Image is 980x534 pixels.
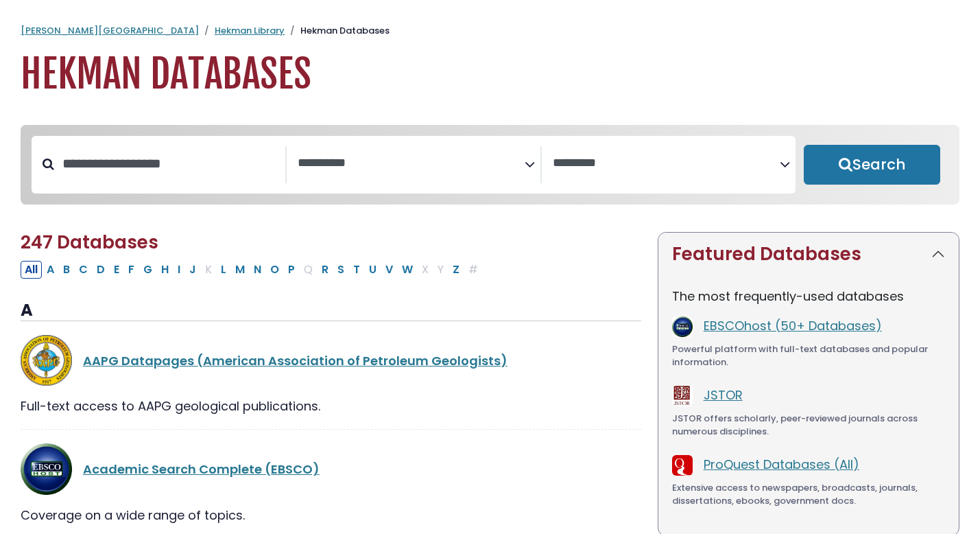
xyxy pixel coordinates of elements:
[704,317,882,334] a: EBSCOhost (50+ Databases)
[215,24,285,37] a: Hekman Library
[553,156,780,171] textarea: Search
[21,24,959,38] nav: breadcrumb
[804,145,940,185] button: Submit for Search Results
[672,343,945,369] div: Powerful platform with full-text databases and popular information.
[21,397,641,415] div: Full-text access to AAPG geological publications.
[21,125,959,205] nav: Search filters
[21,301,641,321] h3: A
[672,481,945,508] div: Extensive access to newspapers, broadcasts, journals, dissertations, ebooks, government docs.
[658,233,959,276] button: Featured Databases
[398,261,417,279] button: Filter Results W
[349,261,364,279] button: Filter Results T
[93,261,109,279] button: Filter Results D
[174,261,184,279] button: Filter Results I
[75,261,92,279] button: Filter Results C
[231,261,249,279] button: Filter Results M
[54,152,285,175] input: Search database by title or keyword
[449,261,464,279] button: Filter Results Z
[21,506,641,524] div: Coverage on a wide range of topics.
[672,412,945,439] div: JSTOR offers scholarly, peer-reviewed journals across numerous disciplines.
[21,261,42,279] button: All
[157,261,173,279] button: Filter Results H
[21,230,158,255] span: 247 Databases
[59,261,74,279] button: Filter Results B
[124,261,139,279] button: Filter Results F
[704,456,859,473] a: ProQuest Databases (All)
[21,24,199,37] a: [PERSON_NAME][GEOGRAPHIC_DATA]
[672,287,945,305] p: The most frequently-used databases
[285,24,390,38] li: Hekman Databases
[298,156,525,171] textarea: Search
[21,260,483,277] div: Alpha-list to filter by first letter of database name
[704,386,743,404] a: JSTOR
[266,261,283,279] button: Filter Results O
[185,261,200,279] button: Filter Results J
[139,261,156,279] button: Filter Results G
[381,261,397,279] button: Filter Results V
[318,261,333,279] button: Filter Results R
[21,51,959,97] h1: Hekman Databases
[284,261,299,279] button: Filter Results P
[83,461,320,478] a: Academic Search Complete (EBSCO)
[365,261,381,279] button: Filter Results U
[83,352,507,369] a: AAPG Datapages (American Association of Petroleum Geologists)
[333,261,348,279] button: Filter Results S
[43,261,58,279] button: Filter Results A
[250,261,265,279] button: Filter Results N
[110,261,123,279] button: Filter Results E
[217,261,230,279] button: Filter Results L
